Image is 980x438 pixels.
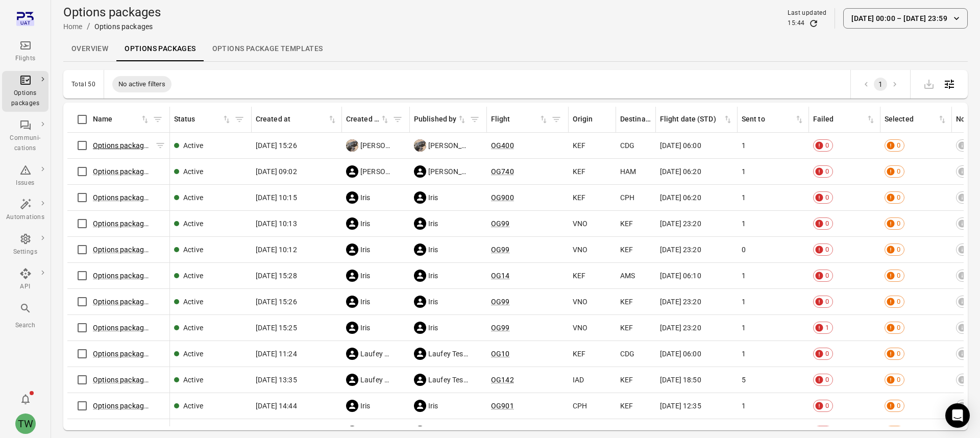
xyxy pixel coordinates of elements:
[2,264,48,295] a: API
[428,349,469,359] span: Laufey Test 1
[93,114,140,125] div: Name
[93,376,201,384] a: Options package OG142 ([DATE])
[885,114,947,125] span: Selected
[813,114,866,125] div: Failed
[11,409,40,438] button: Tony Wang
[183,297,203,307] div: Active
[360,271,371,281] span: Iris
[491,167,514,176] a: OG740
[414,139,426,152] img: images
[256,349,297,359] span: [DATE] 11:24
[2,116,48,157] a: Communi-cations
[660,349,701,359] span: [DATE] 06:00
[256,401,297,411] span: [DATE] 14:44
[620,114,651,125] div: Destination
[788,18,804,29] div: 15:44
[93,350,196,358] a: Options package OG10 ([DATE])
[93,402,201,410] a: Options package OG901 ([DATE])
[360,401,371,411] span: Iris
[183,375,203,385] div: Active
[256,271,297,281] span: [DATE] 15:28
[360,349,391,359] span: Laufey Test 1
[742,140,746,151] span: 1
[491,324,510,332] a: OG99
[346,114,390,125] div: Sort by created by in ascending order
[428,297,438,307] span: Iris
[256,114,337,125] span: Created at
[620,349,634,359] span: CDG
[63,20,161,33] nav: Breadcrumbs
[93,141,201,150] a: Options package OG400 ([DATE])
[256,114,327,125] div: Created at
[660,297,701,307] span: [DATE] 23:20
[15,389,36,409] button: Notifications
[428,192,438,203] span: Iris
[6,321,44,331] div: Search
[467,112,482,127] span: Filter by published by
[893,349,904,359] span: 0
[660,166,701,177] span: [DATE] 06:20
[491,193,514,202] a: OG900
[414,114,467,125] div: Sort by published by in ascending order
[360,192,371,203] span: Iris
[183,271,203,281] div: Active
[232,112,247,127] button: Filter by status
[360,297,371,307] span: Iris
[573,114,611,125] div: Origin
[945,403,970,428] div: Open Intercom Messenger
[893,375,904,385] span: 0
[6,282,44,292] div: API
[183,140,203,151] div: Active
[63,22,83,31] a: Home
[893,140,904,151] span: 0
[6,88,44,109] div: Options packages
[813,114,876,125] span: Failed
[620,375,633,385] span: KEF
[256,166,297,177] span: [DATE] 09:02
[428,323,438,333] span: Iris
[93,193,201,202] a: Options package OG900 ([DATE])
[939,74,960,94] button: Open table configuration
[360,166,391,177] span: [PERSON_NAME]
[742,349,746,359] span: 1
[822,271,832,281] span: 0
[63,4,161,20] h1: Options packages
[2,195,48,226] a: Automations
[893,323,904,333] span: 0
[822,245,832,255] span: 0
[822,375,832,385] span: 0
[874,78,887,91] button: page 1
[620,323,633,333] span: KEF
[893,271,904,281] span: 0
[256,245,297,255] span: [DATE] 10:12
[256,218,297,229] span: [DATE] 10:13
[822,349,832,359] span: 0
[660,271,701,281] span: [DATE] 06:10
[2,299,48,333] button: Search
[491,246,510,254] a: OG99
[112,79,171,89] span: No active filters
[742,297,746,307] span: 1
[620,140,634,151] span: CDG
[428,375,469,385] span: Laufey Test 1
[859,78,902,91] nav: pagination navigation
[573,166,585,177] span: KEF
[87,20,90,33] li: /
[885,114,947,125] div: Sort by selected to in ascending order
[549,112,564,127] span: Filter by flight
[183,349,203,359] div: Active
[2,71,48,112] a: Options packages
[183,401,203,411] div: Active
[256,114,337,125] div: Sort by created at in ascending order
[428,166,469,177] span: [PERSON_NAME]
[183,218,203,229] div: Active
[428,401,438,411] span: Iris
[150,112,165,127] span: Filter by name
[2,161,48,191] a: Issues
[822,192,832,203] span: 0
[660,218,701,229] span: [DATE] 23:20
[742,401,746,411] span: 1
[256,140,297,151] span: [DATE] 15:26
[742,245,746,255] span: 0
